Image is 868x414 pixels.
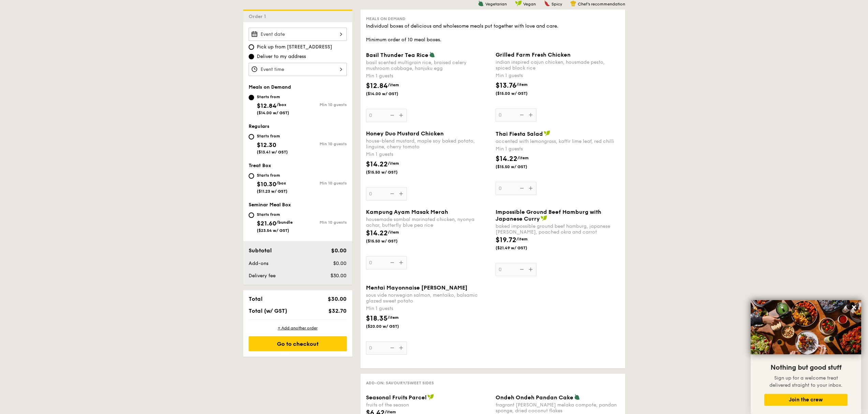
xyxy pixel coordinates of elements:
[751,300,861,354] img: DSC07876-Edit02-Large.jpeg
[496,236,516,244] span: $19.72
[249,134,254,139] input: Starts from$12.30($13.41 w/ GST)Min 10 guests
[366,60,490,71] div: basil scented multigrain rice, braised celery mushroom cabbage, hanjuku egg
[249,212,254,218] input: Starts from$21.60/bundle($23.54 w/ GST)Min 10 guests
[257,133,288,139] div: Starts from
[366,314,387,323] span: $18.35
[429,51,435,58] img: icon-vegetarian.fe4039eb.svg
[574,394,580,400] img: icon-vegetarian.fe4039eb.svg
[277,102,286,107] span: /box
[366,151,490,158] div: Min 1 guests
[249,273,276,279] span: Delivery fee
[249,95,254,100] input: Starts from$12.84/box($14.00 w/ GST)Min 10 guests
[333,261,347,266] span: $0.00
[298,102,347,107] div: Min 10 guests
[298,181,347,186] div: Min 10 guests
[249,336,347,351] div: Go to checkout
[478,0,484,6] img: icon-vegetarian.fe4039eb.svg
[366,82,388,90] span: $12.84
[516,82,528,87] span: /item
[366,284,468,291] span: Mentai Mayonnaise [PERSON_NAME]
[427,394,434,400] img: icon-vegan.f8ff3823.svg
[849,302,859,313] button: Close
[523,2,536,6] span: Vegan
[496,51,571,58] span: Grilled Farm Fresh Chicken
[496,245,542,251] span: ($21.49 w/ GST)
[570,0,576,6] img: icon-chef-hat.a58ddaea.svg
[366,238,412,244] span: ($15.50 w/ GST)
[366,160,388,168] span: $14.22
[257,44,332,50] span: Pick up from [STREET_ADDRESS]
[331,247,347,254] span: $0.00
[366,138,490,150] div: house-blend mustard, maple soy baked potato, linguine, cherry tomato
[366,324,412,329] span: ($20.00 w/ GST)
[496,155,517,163] span: $14.22
[366,394,427,401] span: Seasonal Fruits Parcel
[541,215,547,221] img: icon-vegan.f8ff3823.svg
[257,53,306,60] span: Deliver to my address
[366,381,434,385] span: Add-on: Savoury/Sweet Sides
[366,91,412,97] span: ($14.00 w/ GST)
[496,138,620,144] div: accented with lemongrass, kaffir lime leaf, red chilli
[496,91,542,96] span: ($15.00 w/ GST)
[388,161,399,166] span: /item
[366,23,620,43] div: Individual boxes of delicious and wholesome meals put together with love and care. Minimum order ...
[249,44,254,50] input: Pick up from [STREET_ADDRESS]
[366,402,490,408] div: fruits of the season
[366,209,448,215] span: Kampung Ayam Masak Merah
[328,308,347,314] span: $32.70
[496,59,620,71] div: indian inspired cajun chicken, housmade pesto, spiced black rice
[388,230,399,235] span: /item
[496,72,620,79] div: Min 1 guests
[387,315,399,320] span: /item
[257,189,288,194] span: ($11.23 w/ GST)
[366,52,428,58] span: Basil Thunder Tea Rice
[257,220,276,227] span: $21.60
[366,169,412,175] span: ($15.50 w/ GST)
[298,142,347,146] div: Min 10 guests
[249,84,291,90] span: Meals on Demand
[249,202,291,208] span: Seminar Meal Box
[249,173,254,179] input: Starts from$10.30/box($11.23 w/ GST)Min 10 guests
[249,123,269,129] span: Regulars
[544,0,550,6] img: icon-spicy.37a8142b.svg
[770,364,841,372] span: Nothing but good stuff
[257,102,277,109] span: $12.84
[257,228,289,233] span: ($23.54 w/ GST)
[249,247,272,254] span: Subtotal
[298,220,347,225] div: Min 10 guests
[249,296,263,302] span: Total
[249,14,269,19] span: Order 1
[257,141,276,149] span: $12.30
[388,83,399,87] span: /item
[517,156,529,160] span: /item
[366,217,490,228] div: housemade sambal marinated chicken, nyonya achar, butterfly blue pea rice
[249,163,271,168] span: Treat Box
[496,164,542,169] span: ($15.50 w/ GST)
[249,28,347,41] input: Event date
[366,305,490,312] div: Min 1 guests
[551,2,562,6] span: Spicy
[496,82,516,90] span: $13.76
[366,16,406,21] span: Meals on Demand
[249,63,347,76] input: Event time
[496,394,573,401] span: Ondeh Ondeh Pandan Cake
[257,212,293,217] div: Starts from
[249,261,268,266] span: Add-ons
[515,0,522,6] img: icon-vegan.f8ff3823.svg
[328,296,347,302] span: $30.00
[544,130,550,136] img: icon-vegan.f8ff3823.svg
[257,94,289,100] div: Starts from
[366,73,490,79] div: Min 1 guests
[764,394,848,406] button: Join the crew
[249,325,347,331] div: + Add another order
[516,237,528,241] span: /item
[276,181,286,186] span: /box
[578,2,625,6] span: Chef's recommendation
[330,273,347,279] span: $30.00
[496,131,543,137] span: Thai Fiesta Salad
[366,229,388,237] span: $14.22
[496,209,601,222] span: Impossible Ground Beef Hamburg with Japanese Curry
[257,110,289,115] span: ($14.00 w/ GST)
[769,375,842,388] span: Sign up for a welcome treat delivered straight to your inbox.
[366,292,490,304] div: sous vide norwegian salmon, mentaiko, balsamic glazed sweet potato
